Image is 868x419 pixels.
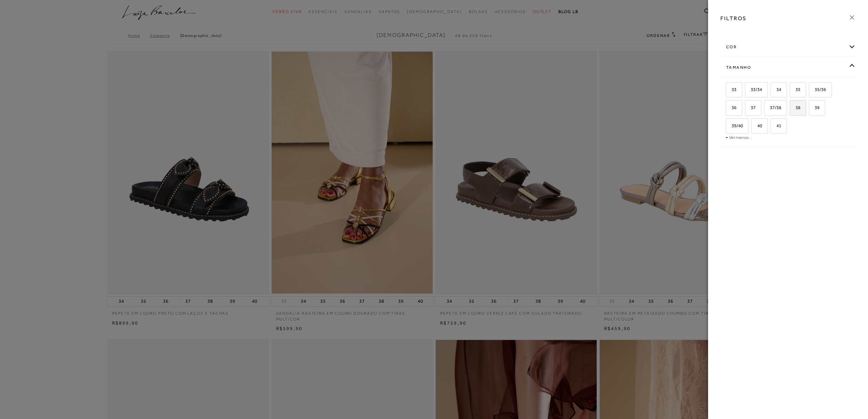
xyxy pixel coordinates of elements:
div: Tamanho [721,58,855,77]
span: 35 [790,87,800,92]
input: 39/40 [725,123,732,130]
span: - [726,134,728,140]
a: Ver menos... [729,135,752,140]
span: 37/38 [765,105,781,110]
h3: FILTROS [720,14,747,22]
span: 38 [790,105,800,110]
span: 33 [727,87,736,92]
input: 34 [770,87,776,94]
input: 39 [808,105,815,112]
input: 36 [725,105,732,112]
span: 40 [752,123,762,128]
input: 35/36 [808,87,815,94]
div: cor [721,38,855,56]
input: 37 [744,105,751,112]
span: 35/36 [810,87,826,92]
span: 34 [771,87,781,92]
input: 33 [725,87,732,94]
input: 37/38 [763,105,770,112]
span: 33/34 [746,87,762,92]
span: 36 [727,105,736,110]
span: 39 [810,105,819,110]
span: 37 [746,105,756,110]
span: 39/40 [727,123,743,128]
input: 33/34 [744,87,751,94]
input: 40 [750,123,757,130]
span: 41 [771,123,781,128]
input: 41 [770,123,776,130]
input: 38 [789,105,796,112]
input: 35 [789,87,796,94]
